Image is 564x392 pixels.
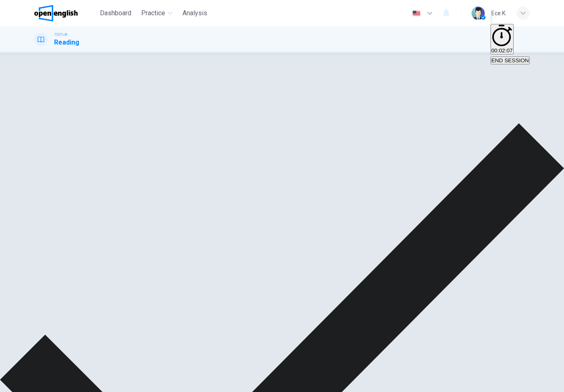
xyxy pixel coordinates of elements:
img: Profile picture [472,7,485,20]
div: Hide [491,24,530,55]
button: 00:02:07 [491,24,514,54]
span: END SESSION [491,57,529,64]
div: Ece K. [491,8,507,18]
img: OpenEnglish logo [34,5,78,21]
span: Analysis [182,8,207,18]
span: TOEFL® [54,32,67,38]
span: Dashboard [100,8,131,18]
button: END SESSION [491,57,530,64]
div: Mute [491,14,530,24]
button: Practice [138,6,176,21]
img: en [411,10,422,17]
a: OpenEnglish logo [34,5,97,21]
span: 00:02:07 [491,47,513,54]
h1: Reading [54,38,79,47]
button: Analysis [179,6,211,21]
button: Dashboard [97,6,135,21]
span: Practice [141,8,165,18]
